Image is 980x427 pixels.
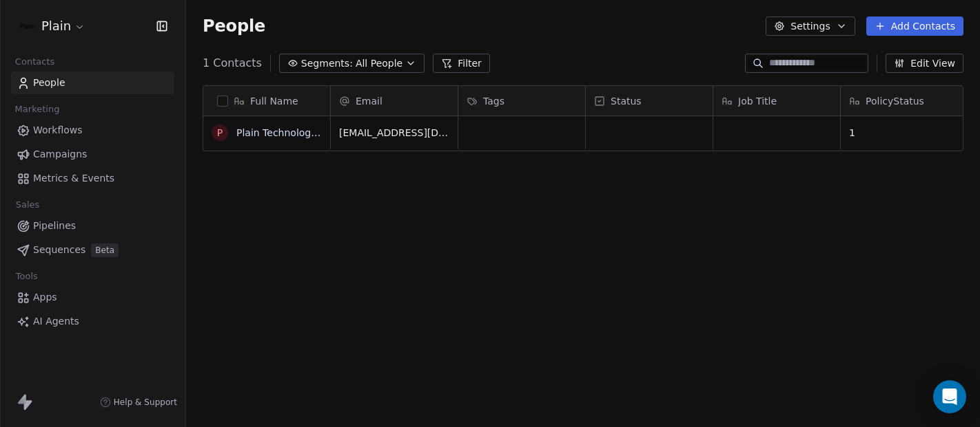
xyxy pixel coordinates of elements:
[11,119,174,142] a: Workflows
[356,56,402,71] span: All People
[217,126,223,140] div: P
[33,243,85,257] span: Sequences
[886,54,963,73] button: Edit View
[41,17,71,35] span: Plain
[866,17,963,36] button: Add Contacts
[10,266,43,287] span: Tools
[19,18,36,34] img: Plain-Logo-Tile.png
[9,99,65,120] span: Marketing
[11,167,174,190] a: Metrics & Events
[203,55,262,72] span: 1 Contacts
[331,86,458,116] div: Email
[10,195,45,215] span: Sales
[203,86,330,116] div: Full Name
[33,290,57,305] span: Apps
[586,86,713,116] div: Status
[33,171,114,186] span: Metrics & Events
[11,72,174,94] a: People
[33,219,76,233] span: Pipelines
[33,314,79,329] span: AI Agents
[11,215,174,237] a: Pipelines
[100,397,177,408] a: Help & Support
[91,243,119,257] span: Beta
[203,16,265,36] span: People
[339,126,449,140] span: [EMAIL_ADDRESS][DOMAIN_NAME]
[483,94,504,108] span: Tags
[33,76,65,90] span: People
[11,239,174,261] a: SequencesBeta
[766,17,855,36] button: Settings
[866,94,924,108] span: PolicyStatus
[11,286,174,309] a: Apps
[849,126,959,140] span: 1
[11,310,174,333] a: AI Agents
[17,14,88,38] button: Plain
[301,56,353,71] span: Segments:
[9,52,61,72] span: Contacts
[713,86,840,116] div: Job Title
[33,123,83,138] span: Workflows
[458,86,585,116] div: Tags
[250,94,298,108] span: Full Name
[236,127,347,138] a: Plain Technologies ApS
[33,147,87,162] span: Campaigns
[356,94,382,108] span: Email
[114,397,177,408] span: Help & Support
[933,380,966,413] div: Open Intercom Messenger
[611,94,642,108] span: Status
[11,143,174,166] a: Campaigns
[433,54,490,73] button: Filter
[738,94,777,108] span: Job Title
[841,86,968,116] div: PolicyStatus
